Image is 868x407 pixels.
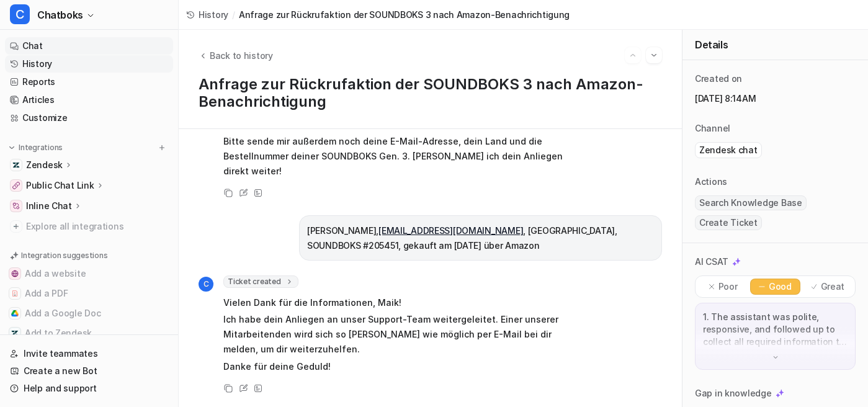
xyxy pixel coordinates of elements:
p: Danke für deine Geduld! [223,359,586,374]
a: History [186,8,228,21]
p: Zendesk [26,159,63,171]
span: Ticket created [223,275,298,288]
a: Chat [5,37,173,55]
button: Integrations [5,141,66,154]
span: Anfrage zur Rückrufaktion der SOUNDBOKS 3 nach Amazon-Benachrichtigung [239,8,570,21]
img: menu_add.svg [158,143,166,152]
span: Chatboks [37,6,83,24]
a: Invite teammates [5,345,173,362]
a: Articles [5,91,173,109]
a: Help and support [5,380,173,397]
button: Add a Google DocAdd a Google Doc [5,303,173,323]
img: expand menu [7,143,16,152]
img: explore all integrations [10,220,22,233]
img: Add to Zendesk [11,329,19,337]
p: Inline Chat [26,200,72,212]
button: Back to history [199,49,273,62]
span: C [199,277,213,292]
p: Poor [718,280,738,293]
p: Actions [695,176,727,188]
button: Add a websiteAdd a website [5,264,173,284]
span: Search Knowledge Base [695,195,807,210]
img: Add a PDF [11,290,19,297]
h1: Anfrage zur Rückrufaktion der SOUNDBOKS 3 nach Amazon-Benachrichtigung [199,76,662,111]
img: Public Chat Link [12,182,20,189]
button: Go to previous session [625,47,641,63]
p: Zendesk chat [699,144,758,156]
p: AI CSAT [695,256,728,268]
a: History [5,55,173,73]
p: Integrations [19,143,63,153]
p: Good [769,280,792,293]
p: Channel [695,122,730,135]
img: Zendesk [12,161,20,169]
span: History [199,8,228,21]
a: [EMAIL_ADDRESS][DOMAIN_NAME] [378,225,523,236]
img: Add a website [11,270,19,277]
a: Create a new Bot [5,362,173,380]
span: C [10,4,30,24]
span: / [232,8,235,21]
div: Details [682,30,868,60]
p: Created on [695,73,742,85]
p: Integration suggestions [21,250,107,261]
p: [DATE] 8:14AM [695,92,856,105]
p: Gap in knowledge [695,387,772,400]
a: Explore all integrations [5,218,173,235]
img: Next session [650,50,658,61]
button: Add to ZendeskAdd to Zendesk [5,323,173,343]
p: 1. The assistant was polite, responsive, and followed up to collect all required information to h... [703,311,848,348]
p: Vielen Dank für die Informationen, Maik! [223,295,586,310]
span: Explore all integrations [26,217,168,236]
p: Public Chat Link [26,179,94,192]
p: Great [821,280,845,293]
img: Add a Google Doc [11,310,19,317]
button: Go to next session [646,47,662,63]
p: Ich habe dein Anliegen an unser Support-Team weitergeleitet. Einer unserer Mitarbeitenden wird si... [223,312,586,357]
img: Inline Chat [12,202,20,210]
img: Previous session [629,50,637,61]
p: [PERSON_NAME], , [GEOGRAPHIC_DATA], SOUNDBOKS #205451, gekauft am [DATE] über Amazon [307,223,654,253]
span: Create Ticket [695,215,762,230]
p: Bitte sende mir außerdem noch deine E-Mail-Adresse, dein Land und die Bestellnummer deiner SOUNDB... [223,134,586,179]
button: Add a PDFAdd a PDF [5,284,173,303]
a: Customize [5,109,173,127]
span: Back to history [210,49,273,62]
a: Reports [5,73,173,91]
img: down-arrow [771,353,780,362]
